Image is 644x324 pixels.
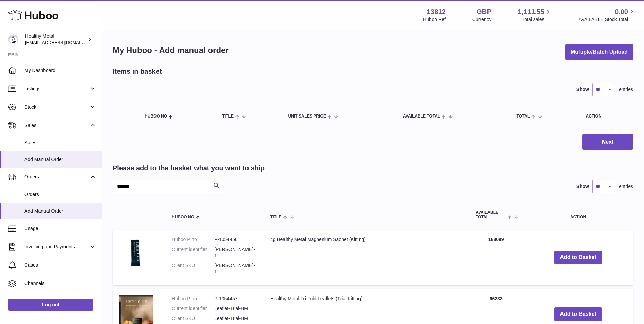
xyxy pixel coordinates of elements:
[8,34,18,44] img: internalAdmin-13812@internal.huboo.com
[24,262,96,268] span: Cases
[288,114,326,119] span: Unit Sales Price
[25,40,100,45] span: [EMAIL_ADDRESS][DOMAIN_NAME]
[578,7,636,23] a: 0.00 AVAILABLE Stock Total
[24,67,96,74] span: My Dashboard
[522,16,552,23] span: Total sales
[586,114,626,119] div: Action
[263,230,469,285] td: 4g Healthy Metal Magnesium Sachet (Kitting)
[24,225,96,232] span: Usage
[565,44,633,60] button: Multiple/Batch Upload
[270,215,281,219] span: Title
[24,244,89,250] span: Invoicing and Payments
[113,164,265,173] h2: Please add to the basket what you want to ship
[477,7,491,16] strong: GBP
[423,16,446,23] div: Huboo Ref
[214,246,257,259] dd: [PERSON_NAME]-1
[472,16,492,23] div: Currency
[518,7,552,23] a: 1,111.55 Total sales
[113,67,162,76] h2: Items in basket
[24,140,96,146] span: Sales
[172,246,214,259] dt: Current identifier
[113,45,229,56] h1: My Huboo - Add manual order
[469,230,523,285] td: 188099
[523,203,633,226] th: Action
[576,86,589,93] label: Show
[222,114,234,119] span: Title
[25,33,86,46] div: Healthy Metal
[24,86,89,92] span: Listings
[145,114,167,119] span: Huboo no
[615,7,628,16] span: 0.00
[214,295,257,302] dd: P-1054457
[214,305,257,312] dd: Leaflet-Trial-HM
[24,156,96,163] span: Add Manual Order
[24,191,96,198] span: Orders
[119,236,153,269] img: 4g Healthy Metal Magnesium Sachet (Kitting)
[172,215,194,219] span: Huboo no
[554,307,602,321] button: Add to Basket
[172,262,214,275] dt: Client SKU
[24,208,96,214] span: Add Manual Order
[582,134,633,150] button: Next
[518,7,545,16] span: 1,111.55
[403,114,440,119] span: AVAILABLE Total
[427,7,446,16] strong: 13812
[214,236,257,243] dd: P-1054456
[554,251,602,265] button: Add to Basket
[24,280,96,287] span: Channels
[172,315,214,322] dt: Client SKU
[24,122,89,129] span: Sales
[516,114,530,119] span: Total
[24,104,89,110] span: Stock
[214,262,257,275] dd: [PERSON_NAME]-1
[24,174,89,180] span: Orders
[172,236,214,243] dt: Huboo P no
[172,295,214,302] dt: Huboo P no
[476,210,506,219] span: AVAILABLE Total
[578,16,636,23] span: AVAILABLE Stock Total
[8,299,93,311] a: Log out
[619,183,633,190] span: entries
[619,86,633,93] span: entries
[576,183,589,190] label: Show
[172,305,214,312] dt: Current identifier
[214,315,257,322] dd: Leaflet-Trial-HM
